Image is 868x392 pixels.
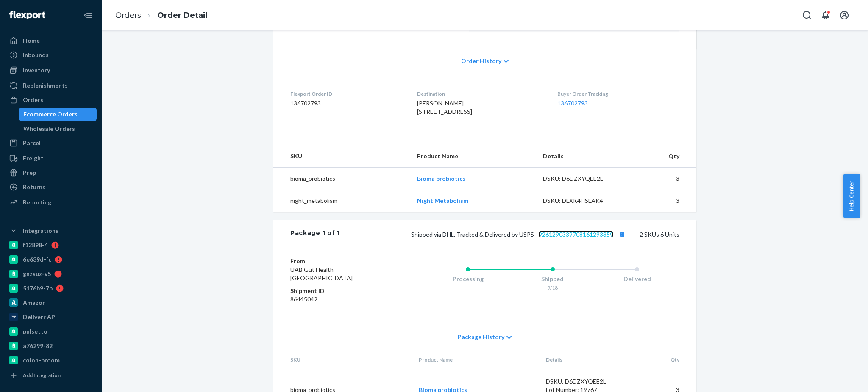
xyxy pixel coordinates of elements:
div: Shipped [510,275,595,283]
a: Add Integration [5,370,97,381]
a: Bioma probiotics [417,175,465,182]
th: Details [539,349,632,370]
th: Details [536,145,629,168]
a: f12898-4 [5,238,97,252]
div: Deliverr API [23,313,57,321]
a: colon-broom [5,353,97,367]
th: Qty [629,145,696,168]
div: Processing [426,275,510,283]
th: SKU [273,145,410,168]
a: Prep [5,166,97,179]
div: Replenishments [23,81,68,90]
td: 3 [629,190,696,212]
dt: Flexport Order ID [290,90,403,97]
a: Ecommerce Orders [19,108,97,121]
a: Orders [5,93,97,107]
div: Inbounds [23,51,49,59]
div: 2 SKUs 6 Units [340,229,679,240]
button: Help Center [843,174,860,218]
img: Flexport logo [9,11,45,19]
a: a76299-82 [5,339,97,353]
th: Product Name [412,349,539,370]
div: Prep [23,168,36,177]
td: 3 [629,168,696,190]
a: Order Detail [157,11,208,20]
a: Amazon [5,296,97,309]
a: Deliverr API [5,310,97,324]
div: Reporting [23,198,51,207]
a: Returns [5,180,97,194]
dt: From [290,257,392,265]
button: Close Navigation [80,7,97,24]
div: Ecommerce Orders [23,110,78,119]
span: UAB Gut Health [GEOGRAPHIC_DATA] [290,266,353,282]
div: a76299-82 [23,342,53,350]
dt: Shipment ID [290,287,392,295]
span: Shipped via DHL, Tracked & Delivered by USPS [411,231,628,238]
a: Orders [115,11,141,20]
div: 9/18 [510,284,595,291]
dd: 136702793 [290,99,403,108]
a: Reporting [5,196,97,209]
a: Home [5,34,97,47]
a: Replenishments [5,79,97,92]
dd: 86445042 [290,295,392,304]
div: 5176b9-7b [23,284,53,293]
div: f12898-4 [23,241,48,249]
button: Open account menu [836,7,853,24]
div: Amazon [23,298,46,307]
button: Copy tracking number [617,229,628,240]
a: Night Metabolism [417,197,468,204]
div: Home [23,36,40,45]
dt: Buyer Order Tracking [557,90,679,97]
span: Package History [458,333,504,341]
a: Inventory [5,63,97,77]
div: Parcel [23,139,41,147]
div: Wholesale Orders [23,124,75,133]
div: Delivered [595,275,679,283]
div: colon-broom [23,356,60,364]
a: 136702793 [557,99,588,107]
td: night_metabolism [273,190,410,212]
a: pulsetto [5,325,97,338]
div: DSKU: DLXK4HSLAK4 [543,196,623,205]
dt: Destination [417,90,543,97]
a: gnzsuz-v5 [5,267,97,281]
ol: breadcrumbs [108,3,214,28]
a: 5176b9-7b [5,282,97,295]
a: Parcel [5,136,97,150]
th: Product Name [410,145,536,168]
a: 9261290339708161293359 [539,231,613,238]
div: Inventory [23,66,50,75]
button: Integrations [5,224,97,237]
div: Freight [23,154,44,163]
button: Open notifications [817,7,834,24]
div: Add Integration [23,372,61,379]
div: DSKU: D6DZXYQEE2L [546,377,626,386]
div: Orders [23,96,43,104]
div: 6e639d-fc [23,255,51,264]
span: Order History [461,57,501,65]
span: [PERSON_NAME] [STREET_ADDRESS] [417,99,472,115]
div: DSKU: D6DZXYQEE2L [543,174,623,183]
a: Inbounds [5,48,97,62]
div: Returns [23,183,45,191]
th: SKU [273,349,412,370]
div: pulsetto [23,327,47,336]
a: Freight [5,152,97,165]
div: gnzsuz-v5 [23,270,51,278]
a: 6e639d-fc [5,253,97,266]
a: Wholesale Orders [19,122,97,135]
button: Open Search Box [798,7,815,24]
div: Integrations [23,226,58,235]
th: Qty [632,349,696,370]
div: Package 1 of 1 [290,229,340,240]
td: bioma_probiotics [273,168,410,190]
